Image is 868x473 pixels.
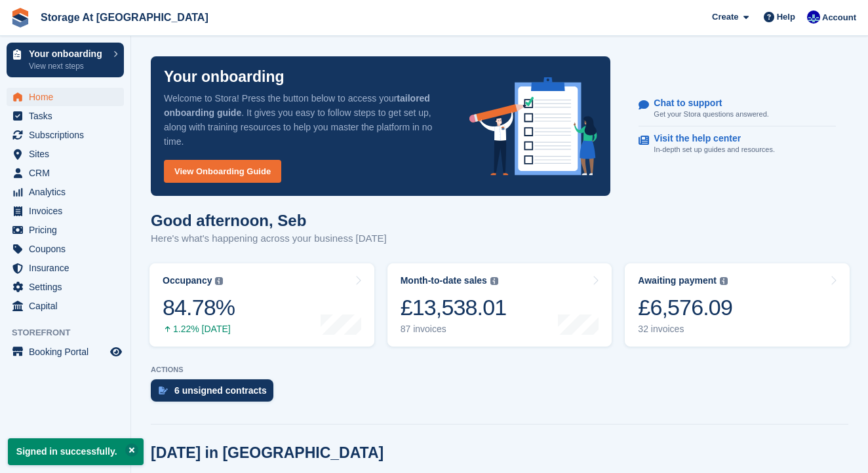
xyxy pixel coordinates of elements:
[29,164,108,182] span: CRM
[164,91,448,149] p: Welcome to Stora! Press the button below to access your . It gives you easy to follow steps to ge...
[654,133,764,144] p: Visit the help center
[151,212,387,229] h1: Good afternoon, Seb
[638,275,717,286] div: Awaiting payment
[163,294,235,321] div: 84.78%
[29,126,108,144] span: Subscriptions
[720,277,728,285] img: icon-info-grey-7440780725fd019a000dd9b08b2336e03edf1995a4989e88bcd33f0948082b44.svg
[29,297,108,315] span: Capital
[401,275,487,286] div: Month-to-date sales
[469,77,598,176] img: onboarding-info-6c161a55d2c0e0a8cae90662b2fe09162a5109e8cc188191df67fb4f79e88e88.svg
[7,240,124,258] a: menu
[7,43,124,77] a: Your onboarding View next steps
[164,160,281,183] a: View Onboarding Guide
[654,98,758,109] p: Chat to support
[10,8,30,28] img: stora-icon-8386f47178a22dfd0bd8f6a31ec36ba5ce8667c1dd55bd0f319d3a0aa187defe.svg
[8,438,144,465] p: Signed in successfully.
[638,294,732,321] div: £6,576.09
[29,49,107,58] p: Your onboarding
[654,109,768,120] p: Get your Stora questions answered.
[12,326,130,339] span: Storefront
[7,183,124,201] a: menu
[35,7,214,28] a: Storage At [GEOGRAPHIC_DATA]
[7,259,124,277] a: menu
[7,164,124,182] a: menu
[29,183,108,201] span: Analytics
[151,379,280,408] a: 6 unsigned contracts
[29,202,108,220] span: Invoices
[822,11,856,24] span: Account
[7,297,124,315] a: menu
[29,259,108,277] span: Insurance
[639,91,836,127] a: Chat to support Get your Stora questions answered.
[387,263,612,347] a: Month-to-date sales £13,538.01 87 invoices
[29,60,107,72] p: View next steps
[108,344,124,360] a: Preview store
[151,231,387,246] p: Here's what's happening across your business [DATE]
[29,107,108,125] span: Tasks
[215,277,223,285] img: icon-info-grey-7440780725fd019a000dd9b08b2336e03edf1995a4989e88bcd33f0948082b44.svg
[7,126,124,144] a: menu
[7,343,124,361] a: menu
[29,88,108,106] span: Home
[29,278,108,296] span: Settings
[638,324,732,335] div: 32 invoices
[401,324,507,335] div: 87 invoices
[149,263,374,347] a: Occupancy 84.78% 1.22% [DATE]
[639,126,836,162] a: Visit the help center In-depth set up guides and resources.
[401,294,507,321] div: £13,538.01
[29,221,108,239] span: Pricing
[29,240,108,258] span: Coupons
[151,444,384,462] h2: [DATE] in [GEOGRAPHIC_DATA]
[654,144,775,155] p: In-depth set up guides and resources.
[7,221,124,239] a: menu
[625,263,850,347] a: Awaiting payment £6,576.09 32 invoices
[7,202,124,220] a: menu
[7,88,124,106] a: menu
[29,145,108,163] span: Sites
[712,10,738,24] span: Create
[164,69,285,85] p: Your onboarding
[7,107,124,125] a: menu
[159,387,168,394] img: contract_signature_icon-13c848040528278c33f63329250d36e43548de30e8caae1d1a13099fd9432cc5.svg
[174,385,267,396] div: 6 unsigned contracts
[807,10,820,24] img: Seb Santiago
[7,278,124,296] a: menu
[777,10,795,24] span: Help
[163,324,235,335] div: 1.22% [DATE]
[29,343,108,361] span: Booking Portal
[490,277,498,285] img: icon-info-grey-7440780725fd019a000dd9b08b2336e03edf1995a4989e88bcd33f0948082b44.svg
[7,145,124,163] a: menu
[151,366,848,374] p: ACTIONS
[163,275,212,286] div: Occupancy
